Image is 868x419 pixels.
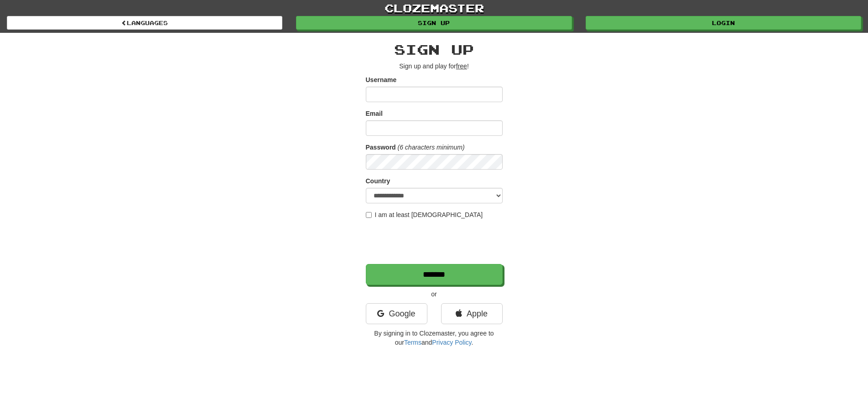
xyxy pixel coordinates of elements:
[366,329,503,347] p: By signing in to Clozemaster, you agree to our and .
[366,176,390,186] label: Country
[586,16,861,30] a: Login
[296,16,572,30] a: Sign up
[366,212,372,218] input: I am at least [DEMOGRAPHIC_DATA]
[432,339,471,346] a: Privacy Policy
[366,303,427,324] a: Google
[7,16,282,30] a: Languages
[404,339,421,346] a: Terms
[366,62,503,71] p: Sign up and play for !
[366,75,397,84] label: Username
[366,109,383,118] label: Email
[366,210,483,219] label: I am at least [DEMOGRAPHIC_DATA]
[441,303,503,324] a: Apple
[398,144,465,151] em: (6 characters minimum)
[366,42,503,57] h2: Sign up
[366,143,396,152] label: Password
[366,290,503,299] p: or
[366,224,504,259] iframe: reCAPTCHA
[456,62,467,70] u: free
